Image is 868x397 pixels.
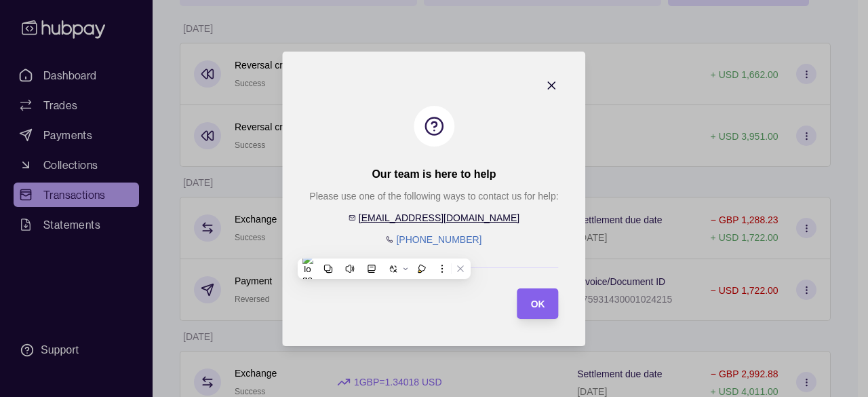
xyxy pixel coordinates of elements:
[517,288,559,319] button: OK
[396,234,481,245] a: [PHONE_NUMBER]
[309,189,558,204] p: Please use one of the following ways to contact us for help:
[359,212,519,223] a: [EMAIL_ADDRESS][DOMAIN_NAME]
[531,299,545,309] span: OK
[372,167,496,182] h2: Our team is here to help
